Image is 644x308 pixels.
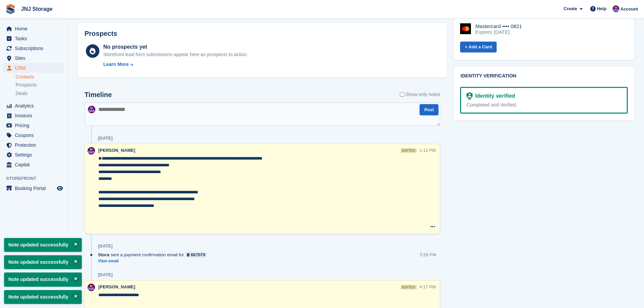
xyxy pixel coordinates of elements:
a: Learn More [103,61,248,68]
a: menu [3,34,64,43]
a: menu [3,24,64,33]
span: Home [15,24,55,33]
img: Jonathan Scrase [88,284,95,291]
a: JNJ Storage [18,3,55,15]
img: Jonathan Scrase [88,106,95,113]
img: Mastercard Logo [460,23,471,34]
a: Prospects [16,81,64,89]
h2: Timeline [85,91,112,99]
span: Booking Portal [15,184,55,193]
div: Learn More [103,61,128,68]
a: View email [98,258,211,264]
div: Expires [DATE] [475,29,522,35]
a: menu [3,53,64,63]
a: Deals [16,90,64,97]
div: Completed and Verified. [467,101,621,109]
div: [DATE] [98,136,113,141]
button: Post [420,104,438,115]
span: Analytics [15,101,55,111]
span: [PERSON_NAME] [98,284,135,289]
span: Help [597,5,606,12]
img: stora-icon-8386f47178a22dfd0bd8f6a31ec36ba5ce8667c1dd55bd0f319d3a0aa187defe.svg [5,4,16,14]
p: Note updated successfully [4,255,82,269]
img: Jonathan Scrase [613,5,619,12]
p: Note updated successfully [4,273,82,286]
a: menu [3,131,64,140]
div: Mastercard •••• 0821 [475,23,522,29]
div: 1:12 PM [420,147,436,153]
div: [DATE] [98,272,113,278]
span: Invoices [15,111,55,120]
span: [PERSON_NAME] [98,148,135,153]
span: Deals [16,90,28,97]
a: 667070 [185,252,207,258]
span: Sites [15,53,55,63]
h2: Prospects [85,30,117,38]
div: edited [401,285,417,290]
div: 4:17 PM [420,284,436,290]
input: Show only notes [400,91,404,98]
span: Protection [15,140,55,150]
p: Note updated successfully [4,238,82,252]
div: No prospects yet [103,43,248,51]
span: Create [564,5,577,12]
div: 5:59 PM [420,252,436,258]
div: Storefront lead form submissions appear here as prospects to action. [103,51,248,58]
a: menu [3,160,64,169]
div: sent a payment confirmation email for [98,252,211,258]
a: menu [3,101,64,111]
a: Contacts [16,74,64,80]
a: menu [3,150,64,160]
span: Pricing [15,121,55,130]
span: Prospects [16,82,37,88]
label: Show only notes [400,91,440,98]
div: Identity verified [473,92,515,100]
a: menu [3,63,64,73]
h2: Identity verification [460,73,628,79]
img: Jonathan Scrase [88,147,95,155]
span: Coupons [15,131,55,140]
a: menu [3,140,64,150]
span: CRM [15,63,55,73]
a: Preview store [56,184,64,192]
a: menu [3,121,64,130]
span: Stora [98,252,109,258]
p: Note updated successfully [4,290,82,304]
span: Account [620,6,638,13]
div: 667070 [191,252,205,258]
span: Storefront [6,175,67,182]
span: Settings [15,150,55,160]
div: [DATE] [98,243,113,249]
a: + Add a Card [460,42,497,53]
a: menu [3,184,64,193]
span: Tasks [15,34,55,43]
span: Subscriptions [15,44,55,53]
a: menu [3,44,64,53]
span: Capital [15,160,55,169]
img: Identity Verification Ready [467,92,472,100]
div: edited [401,148,417,153]
a: menu [3,111,64,120]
